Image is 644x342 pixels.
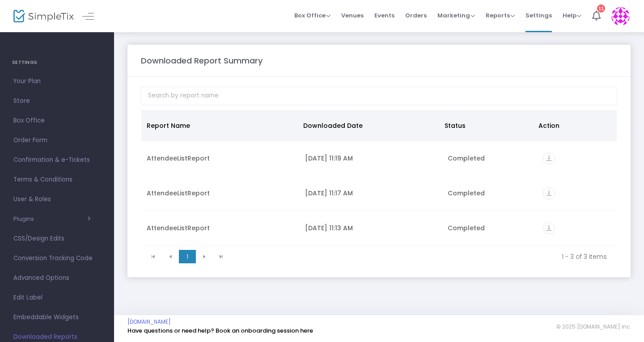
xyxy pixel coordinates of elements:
[13,233,101,245] span: CSS/Design Edits
[525,4,552,27] span: Settings
[543,190,555,199] a: vertical_align_bottom
[147,224,294,232] div: AttendeeListReport
[543,225,555,234] a: vertical_align_bottom
[13,253,101,264] span: Conversion Tracking Code
[305,189,437,198] div: 8/26/2025 11:17 AM
[13,135,101,146] span: Order Form
[13,174,101,186] span: Terms & Conditions
[141,110,617,246] div: Data table
[13,215,91,223] button: Plugins
[543,155,555,164] a: vertical_align_bottom
[13,194,101,205] span: User & Roles
[439,110,533,141] th: Status
[543,187,611,199] div: https://go.SimpleTix.com/gqdtd
[13,312,101,323] span: Embeddable Widgets
[543,222,611,234] div: https://go.SimpleTix.com/j7usu
[236,252,607,261] kendo-pager-info: 1 - 3 of 3 items
[141,55,263,67] m-panel-title: Downloaded Report Summary
[298,110,439,141] th: Downloaded Date
[486,11,515,20] span: Reports
[563,11,581,20] span: Help
[13,272,101,284] span: Advanced Options
[13,292,101,304] span: Edit Label
[147,189,294,198] div: AttendeeListReport
[127,326,313,335] a: Have questions or need help? Book an onboarding session here
[437,11,475,20] span: Marketing
[374,4,394,27] span: Events
[448,224,532,232] div: Completed
[141,110,298,141] th: Report Name
[12,54,102,72] h4: SETTINGS
[543,152,555,165] i: vertical_align_bottom
[294,11,330,20] span: Box Office
[305,224,437,232] div: 8/26/2025 11:13 AM
[556,323,631,330] span: © 2025 [DOMAIN_NAME] Inc.
[448,189,532,198] div: Completed
[13,76,101,87] span: Your Plan
[13,95,101,107] span: Store
[341,4,364,27] span: Venues
[179,250,196,263] span: Page 1
[13,154,101,166] span: Confirmation & e-Tickets
[147,154,294,163] div: AttendeeListReport
[305,154,437,163] div: 8/26/2025 11:19 AM
[405,4,427,27] span: Orders
[533,110,611,141] th: Action
[543,222,555,234] i: vertical_align_bottom
[597,3,605,11] div: 11
[543,187,555,199] i: vertical_align_bottom
[13,115,101,127] span: Box Office
[141,87,617,105] input: Search by report name
[127,318,171,325] a: [DOMAIN_NAME]
[448,154,532,163] div: Completed
[543,152,611,165] div: https://go.SimpleTix.com/ahu0v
